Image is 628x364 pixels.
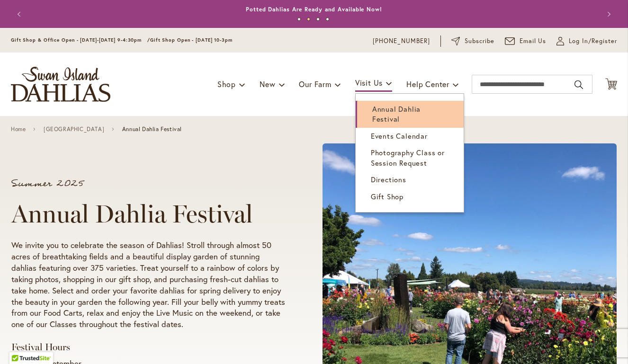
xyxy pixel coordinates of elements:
span: New [260,79,275,89]
button: 1 of 4 [297,18,301,21]
span: Visit Us [355,78,383,88]
p: We invite you to celebrate the season of Dahlias! Stroll through almost 50 acres of breathtaking ... [11,240,287,330]
span: Photography Class or Session Request [371,148,445,167]
button: 2 of 4 [307,18,310,21]
a: Potted Dahlias Are Ready and Available Now! [246,6,382,13]
span: Gift Shop Open - [DATE] 10-3pm [150,37,233,43]
h1: Annual Dahlia Festival [11,200,287,228]
span: Log In/Register [569,36,617,46]
span: Annual Dahlia Festival [122,126,182,133]
a: Home [11,126,26,133]
button: 4 of 4 [326,18,329,21]
p: Summer 2025 [11,179,287,188]
span: Events Calendar [371,131,428,141]
span: Annual Dahlia Festival [372,104,421,124]
button: Previous [11,5,30,24]
span: Our Farm [299,79,331,89]
a: [GEOGRAPHIC_DATA] [44,126,104,133]
span: Subscribe [465,36,494,46]
span: Gift Shop & Office Open - [DATE]-[DATE] 9-4:30pm / [11,37,150,43]
span: Gift Shop [371,192,404,201]
a: Subscribe [451,36,494,46]
span: Directions [371,175,406,184]
a: [PHONE_NUMBER] [373,36,430,46]
a: Log In/Register [556,36,617,46]
a: store logo [11,67,110,102]
span: Email Us [520,36,547,46]
span: Help Center [406,79,449,89]
button: Next [598,5,617,24]
span: Shop [217,79,236,89]
button: 3 of 4 [316,18,320,21]
a: Email Us [505,36,547,46]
